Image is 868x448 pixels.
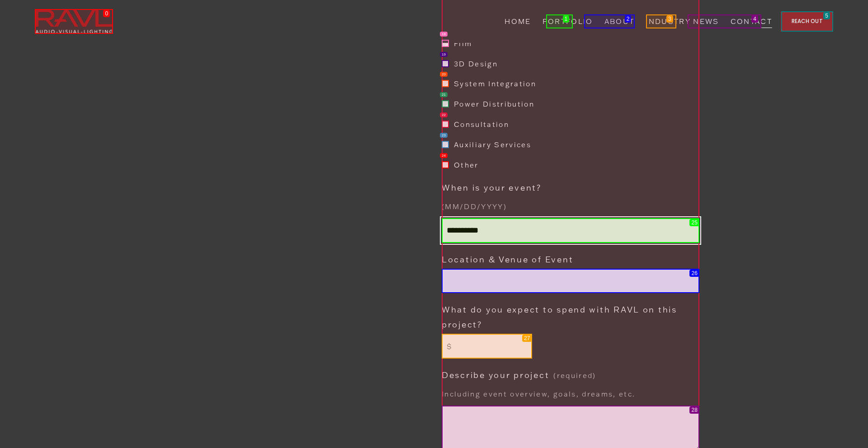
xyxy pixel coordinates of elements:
[454,118,509,131] span: Consultation
[442,161,449,168] input: Other
[454,57,498,70] span: 3D Design
[442,368,549,383] span: Describe your project
[442,80,449,87] input: System Integration
[442,40,449,47] input: Film
[542,14,593,28] a: PORTFOLIO
[553,369,596,382] span: (required)
[442,196,700,216] p: (MM/DD/YYYY)
[505,14,531,28] a: HOME
[442,60,449,67] input: 3D Design
[442,384,700,404] p: Including event overview, goals, dreams, etc.
[442,252,573,267] span: Location & Venue of Event
[454,77,536,90] span: System Integration
[442,100,449,107] input: Power Distribution
[442,121,449,128] input: Consultation
[442,302,700,332] span: What do you expect to spend with RAVL on this project?
[604,14,635,28] a: ABOUT
[646,14,719,28] a: INDUSTRY NEWS
[442,180,542,195] span: When is your event?
[454,138,531,151] span: Auxiliary Services
[781,11,833,32] a: REACH OUT
[454,98,534,110] span: Power Distribution
[454,37,472,50] span: Film
[442,141,449,148] input: Auxiliary Services
[454,159,479,171] span: Other
[731,14,772,28] a: CONTACT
